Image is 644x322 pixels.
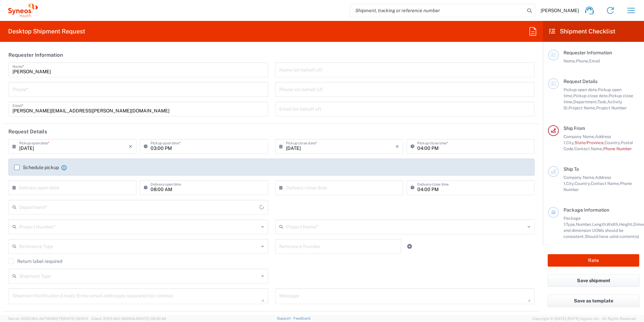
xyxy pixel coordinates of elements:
span: Project Number [596,105,627,110]
span: Length, [592,222,607,227]
span: Package 1: [563,216,581,227]
span: Email [589,58,600,63]
button: Rate [548,254,639,267]
span: Copyright © [DATE]-[DATE] Agistix Inc., All Rights Reserved [532,316,636,322]
label: Return label required [8,259,62,264]
i: × [395,141,399,152]
span: City, [566,140,575,145]
h2: Requester Information [8,52,63,58]
a: Support [277,316,294,320]
h2: Desktop Shipment Request [8,27,85,35]
h2: Shipment Checklist [549,27,615,35]
span: [DATE] 09:51:11 [63,317,88,321]
span: Pickup open date, [563,87,598,92]
span: Requester Information [563,50,612,55]
span: Number, [576,222,592,227]
a: Add Reference [405,242,414,251]
span: Pickup close date, [573,93,609,98]
h2: Request Details [8,128,47,135]
span: Project Name, [569,105,596,110]
span: Width, [607,222,619,227]
span: Type, [566,222,576,227]
span: Phone Number [603,146,632,151]
span: Request Details [563,79,598,84]
span: Height, [619,222,633,227]
button: Save as template [548,295,639,307]
span: Phone, [576,58,589,63]
span: Contact Name, [574,146,603,151]
span: Client: 2025.18.0-9839db4 [91,317,166,321]
span: Department, [573,99,598,104]
span: City, [566,181,575,186]
i: × [129,141,132,152]
span: [DATE] 09:32:48 [138,317,166,321]
span: Should have valid content(s) [585,234,639,239]
input: Shipment, tracking or reference number [350,4,525,17]
span: [PERSON_NAME] [541,7,579,14]
span: Company Name, [563,134,595,139]
span: Country, [575,181,591,186]
a: Feedback [293,316,311,320]
span: Server: 2025.18.0-dd719145275 [8,317,88,321]
button: Save shipment [548,274,639,287]
span: Task, [598,99,607,104]
span: State/Province, [575,140,605,145]
span: Country, [605,140,621,145]
span: Ship To [563,166,579,172]
span: Company Name, [563,175,595,180]
span: Name, [563,58,576,63]
span: Contact Name, [591,181,620,186]
label: Schedule pickup [14,165,59,170]
span: Package Information [563,207,609,213]
span: Ship From [563,126,585,131]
